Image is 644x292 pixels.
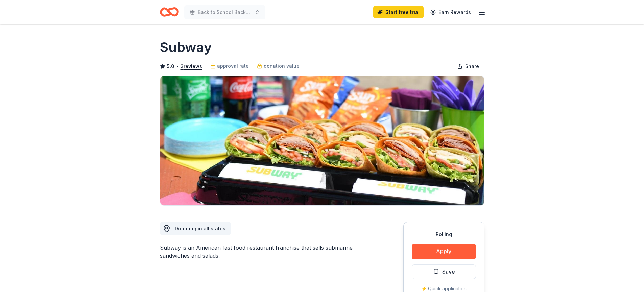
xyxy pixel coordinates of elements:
[176,64,178,69] span: •
[167,62,174,70] span: 5.0
[264,62,300,70] span: donation value
[160,244,371,260] div: Subway is an American fast food restaurant franchise that sells submarine sandwiches and salads.
[412,264,476,279] button: Save
[181,62,202,70] button: 3reviews
[198,8,252,16] span: Back to School Backpack Giveaway
[426,6,475,18] a: Earn Rewards
[184,5,265,19] button: Back to School Backpack Giveaway
[442,267,455,276] span: Save
[217,62,249,70] span: approval rate
[160,4,179,20] a: Home
[160,38,212,57] h1: Subway
[210,62,249,70] a: approval rate
[452,60,484,73] button: Share
[373,6,424,18] a: Start free trial
[465,62,479,70] span: Share
[175,226,225,231] span: Donating in all states
[257,62,300,70] a: donation value
[160,76,484,205] img: Image for Subway
[412,230,476,239] div: Rolling
[412,244,476,259] button: Apply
